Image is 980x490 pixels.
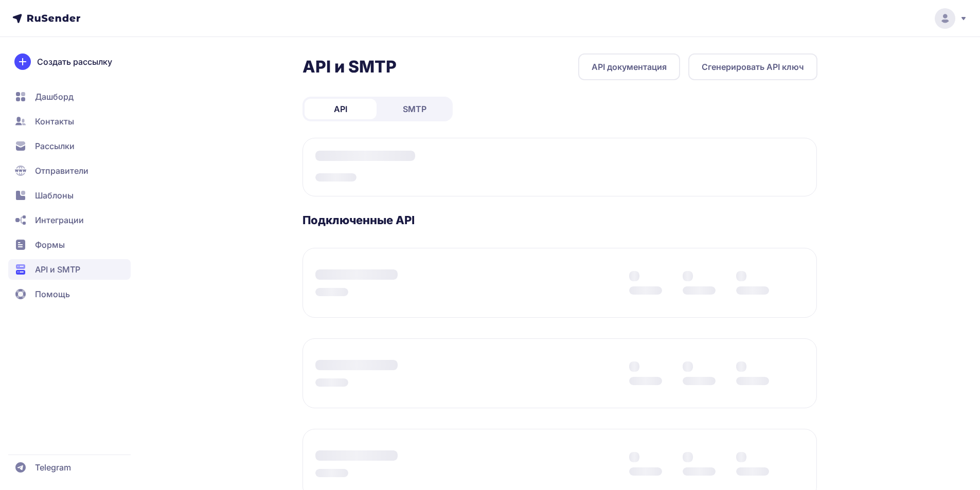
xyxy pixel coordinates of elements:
span: Telegram [35,461,71,474]
span: Рассылки [35,140,75,152]
span: Создать рассылку [37,56,112,68]
span: API и SMTP [35,263,80,276]
h3: Подключенные API [302,213,817,227]
span: SMTP [403,103,426,115]
span: Шаблоны [35,189,74,202]
span: Отправители [35,165,88,177]
button: Сгенерировать API ключ [688,53,817,80]
span: Дашборд [35,90,74,103]
a: API [305,99,377,119]
span: Контакты [35,115,74,128]
a: Telegram [8,457,131,478]
span: API [334,103,347,115]
a: SMTP [379,99,451,119]
span: Формы [35,239,65,251]
h2: API и SMTP [302,57,397,77]
span: Интеграции [35,214,84,226]
a: API документация [578,53,680,80]
span: Помощь [35,288,70,300]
